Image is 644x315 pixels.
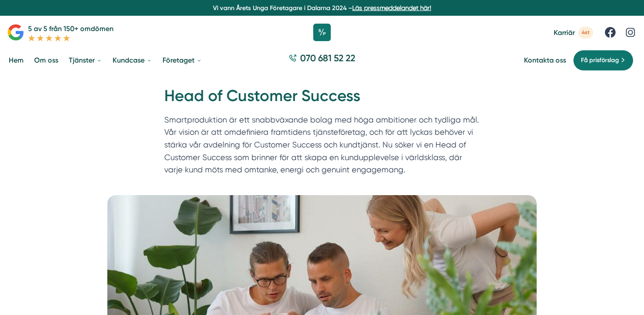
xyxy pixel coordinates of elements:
[554,28,575,37] span: Karriär
[67,49,104,71] a: Tjänster
[352,4,431,11] a: Läs pressmeddelandet här!
[554,27,593,38] a: Karriär 4st
[161,49,204,71] a: Företaget
[164,85,480,114] h1: Head of Customer Success
[7,49,25,71] a: Hem
[581,56,619,65] span: Få prisförslag
[300,52,355,64] span: 070 681 52 22
[28,23,113,34] p: 5 av 5 från 150+ omdömen
[4,3,640,12] p: Vi vann Årets Unga Företagare i Dalarna 2024 –
[111,49,154,71] a: Kundcase
[285,52,359,69] a: 070 681 52 22
[164,114,480,180] p: Smartproduktion är ett snabbväxande bolag med höga ambitioner och tydliga mål. Vår vision är att ...
[578,27,593,38] span: 4st
[32,49,60,71] a: Om oss
[573,50,633,71] a: Få prisförslag
[524,56,566,64] a: Kontakta oss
